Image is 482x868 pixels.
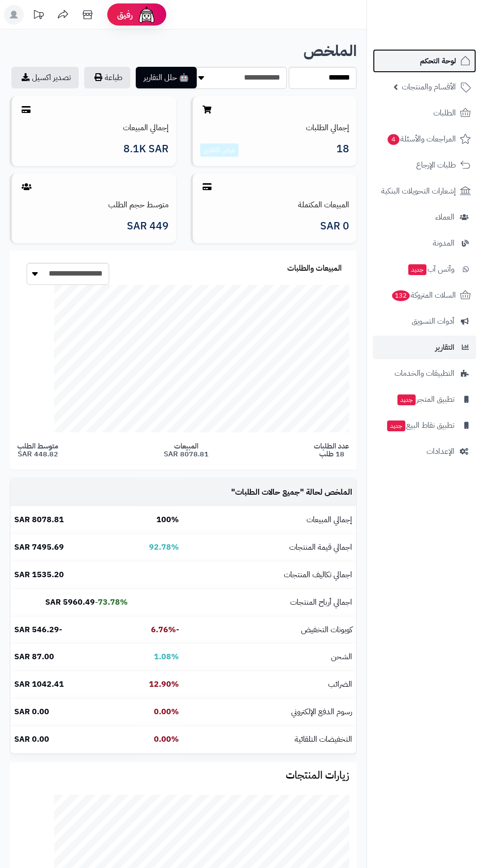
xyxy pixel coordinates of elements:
[336,143,349,157] span: 18
[416,158,456,172] span: طلبات الإرجاع
[420,54,456,68] span: لوحة التحكم
[14,706,49,718] b: 0.00 SAR
[373,101,476,125] a: الطلبات
[84,67,130,88] button: طباعة
[183,616,356,644] td: كوبونات التخفيض
[373,179,476,203] a: إشعارات التحويلات البنكية
[314,442,349,458] span: عدد الطلبات 18 طلب
[98,596,128,608] b: 73.78%
[151,624,179,636] b: -6.76%
[373,440,476,463] a: الإعدادات
[396,392,454,406] span: تطبيق المتجر
[14,733,49,745] b: 0.00 SAR
[183,726,356,753] td: التخفيضات التلقائية
[123,143,169,155] span: 8.1K SAR
[137,5,156,25] img: ai-face.png
[373,205,476,229] a: العملاء
[14,514,64,526] b: 8078.81 SAR
[127,221,169,232] span: 449 SAR
[45,596,95,608] b: 5960.49 SAR
[303,39,357,62] b: الملخص
[373,257,476,281] a: وآتس آبجديد
[387,132,456,146] span: المراجعات والأسئلة
[435,210,454,224] span: العملاء
[373,362,476,385] a: التطبيقات والخدمات
[392,290,410,301] span: 132
[373,49,476,73] a: لوحة التحكم
[373,414,476,437] a: تطبيق نقاط البيعجديد
[183,534,356,561] td: اجمالي قيمة المنتجات
[14,624,62,636] b: -546.29 SAR
[287,264,342,273] h3: المبيعات والطلبات
[183,671,356,698] td: الضرائب
[149,678,179,690] b: 12.90%
[412,314,454,328] span: أدوات التسويق
[204,145,235,155] a: عرض التقارير
[14,541,64,553] b: 7495.69 SAR
[373,231,476,255] a: المدونة
[183,589,356,616] td: اجمالي أرباح المنتجات
[11,67,79,88] a: تصدير اكسيل
[373,127,476,151] a: المراجعات والأسئلة4
[433,236,454,250] span: المدونة
[320,221,349,232] span: 0 SAR
[388,134,399,145] span: 4
[402,80,456,94] span: الأقسام والمنتجات
[373,283,476,307] a: السلات المتروكة132
[14,678,64,690] b: 1042.41 SAR
[373,388,476,411] a: تطبيق المتجرجديد
[183,644,356,671] td: الشحن
[164,442,209,458] span: المبيعات 8078.81 SAR
[183,506,356,533] td: إجمالي المبيعات
[108,199,169,211] a: متوسط حجم الطلب
[17,442,58,458] span: متوسط الطلب 448.82 SAR
[298,199,349,211] a: المبيعات المكتملة
[136,67,197,88] button: 🤖 حلل التقارير
[183,561,356,588] td: اجمالي تكاليف المنتجات
[387,420,405,431] span: جديد
[391,288,456,302] span: السلات المتروكة
[123,122,169,134] a: إجمالي المبيعات
[154,706,179,718] b: 0.00%
[381,184,456,198] span: إشعارات التحويلات البنكية
[306,122,349,134] a: إجمالي الطلبات
[17,770,349,781] h3: زيارات المنتجات
[154,651,179,663] b: 1.08%
[386,419,454,432] span: تطبيق نقاط البيع
[154,733,179,745] b: 0.00%
[433,106,456,120] span: الطلبات
[14,651,54,663] b: 87.00 SAR
[397,394,416,405] span: جديد
[14,569,64,581] b: 1535.20 SAR
[235,486,300,498] span: جميع حالات الطلبات
[10,589,132,616] td: -
[394,366,454,380] span: التطبيقات والخدمات
[373,309,476,333] a: أدوات التسويق
[407,262,454,276] span: وآتس آب
[117,9,133,21] span: رفيق
[149,541,179,553] b: 92.78%
[373,336,476,359] a: التقارير
[408,264,426,275] span: جديد
[426,445,454,458] span: الإعدادات
[373,153,476,177] a: طلبات الإرجاع
[435,340,454,354] span: التقارير
[156,514,179,526] b: 100%
[415,28,473,48] img: logo-2.png
[183,479,356,506] td: الملخص لحالة " "
[183,699,356,726] td: رسوم الدفع الإلكتروني
[26,5,51,27] a: تحديثات المنصة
